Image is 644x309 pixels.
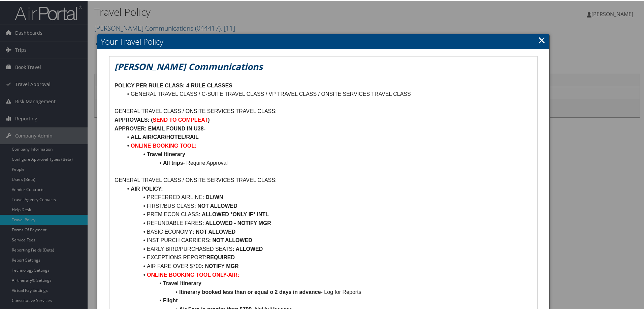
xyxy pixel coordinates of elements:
[123,261,532,270] li: AIR FARE OVER $700
[199,211,269,217] strong: : ALLOWED *ONLY IF* INTL
[163,297,178,303] strong: Flight
[97,34,549,48] h2: Your Travel Policy
[202,263,239,268] strong: : NOTIFY MGR
[151,116,153,122] strong: (
[115,106,532,115] p: GENERAL TRAVEL CLASS / ONSITE SERVICES TRAVEL CLASS:
[115,60,263,72] em: [PERSON_NAME] Communications
[123,287,532,296] li: - Log for Reports
[131,142,196,148] strong: ONLINE BOOKING TOOL:
[163,159,183,165] strong: All trips
[131,185,163,191] strong: AIR POLICY:
[194,202,237,208] strong: : NOT ALLOWED
[179,288,321,294] strong: Itinerary booked less than or equal o 2 days in advance
[123,89,532,98] li: GENERAL TRAVEL CLASS / C-SUITE TRAVEL CLASS / VP TRAVEL CLASS / ONSITE SERVICES TRAVEL CLASS
[206,254,235,260] strong: REQUIRED
[123,235,532,244] li: INST PURCH CARRIERS
[123,158,532,167] li: - Require Approval
[123,209,532,218] li: PREM ECON CLASS
[123,201,532,210] li: FIRST/BUS CLASS
[115,82,232,88] u: POLICY PER RULE CLASS: 4 RULE CLASSES
[123,244,532,253] li: EARLY BIRD/PURCHASED SEATS
[123,192,532,201] li: PREFERRED AIRLINE
[123,253,532,261] li: EXCEPTIONS REPORT:
[209,237,252,242] strong: : NOT ALLOWED
[538,33,546,46] a: Close
[208,116,210,122] strong: )
[192,228,235,234] strong: : NOT ALLOWED
[115,175,532,184] p: GENERAL TRAVEL CLASS / ONSITE SERVICES TRAVEL CLASS:
[147,151,185,156] strong: Travel Itinerary
[115,125,205,131] strong: APPROVER: EMAIL FOUND IN U38-
[202,220,271,225] strong: : ALLOWED - NOTIFY MGR
[202,194,223,199] strong: : DL/WN
[123,227,532,236] li: BASIC ECONOMY
[232,245,263,251] strong: : ALLOWED
[163,280,201,285] strong: Travel Itinerary
[153,116,208,122] strong: SEND TO COMPLEAT
[115,116,150,122] strong: APPROVALS:
[147,271,239,277] strong: ONLINE BOOKING TOOL ONLY-AIR:
[123,218,532,227] li: REFUNDABLE FARES
[131,133,199,139] strong: ALL AIR/CAR/HOTEL/RAIL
